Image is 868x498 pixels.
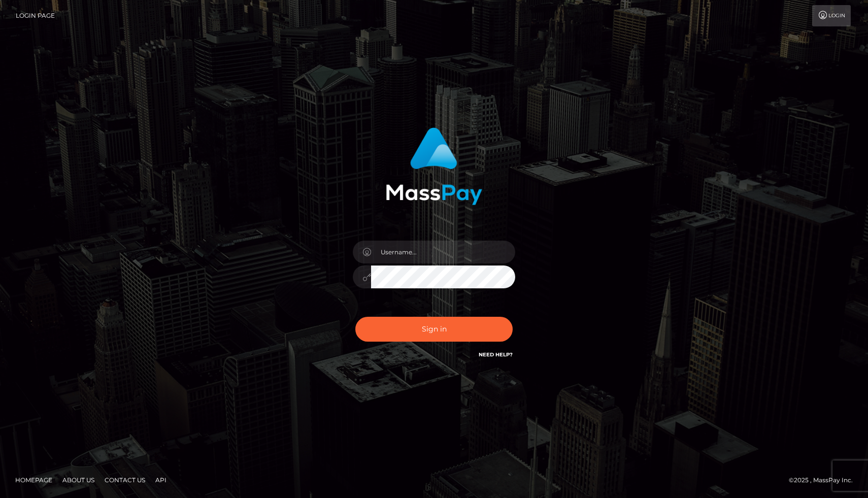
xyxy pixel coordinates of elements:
[11,472,56,488] a: Homepage
[58,472,98,488] a: About Us
[812,5,851,26] a: Login
[789,475,860,486] div: © 2025 , MassPay Inc.
[16,5,55,26] a: Login Page
[386,127,482,205] img: MassPay Login
[479,351,513,358] a: Need Help?
[101,472,149,488] a: Contact Us
[151,472,171,488] a: API
[355,317,513,342] button: Sign in
[371,241,515,263] input: Username...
